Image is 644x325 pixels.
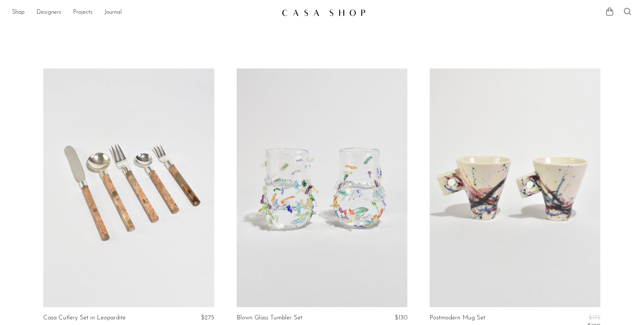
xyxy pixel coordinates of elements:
a: Projects [73,8,92,17]
a: Casa Cutlery Set in Leopardite [43,315,126,321]
span: $175 [588,315,600,321]
nav: Desktop navigation [12,6,276,19]
a: Journal [104,8,122,17]
a: Blown Glass Tumbler Set [237,315,302,321]
ul: NEW HEADER MENU [12,6,276,19]
span: $130 [395,315,407,321]
span: $275 [201,315,214,321]
a: Shop [12,8,25,17]
a: Designers [37,8,61,17]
